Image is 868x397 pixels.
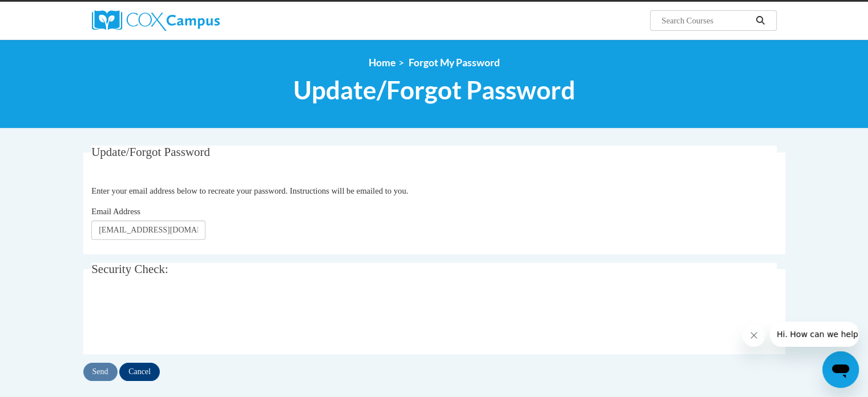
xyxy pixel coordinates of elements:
[7,8,92,17] span: Hi. How can we help?
[742,324,765,347] iframe: Close message
[91,145,210,159] span: Update/Forgot Password
[91,207,140,216] span: Email Address
[91,295,265,340] iframe: reCAPTCHA
[91,220,205,240] input: Email
[752,14,769,27] button: Search
[822,351,859,388] iframe: Button to launch messaging window
[91,262,168,276] span: Security Check:
[409,57,500,69] span: Forgot My Password
[293,75,575,105] span: Update/Forgot Password
[119,363,160,381] input: Cancel
[369,57,395,69] a: Home
[92,10,220,31] img: Cox Campus
[92,10,309,31] a: Cox Campus
[660,14,752,27] input: Search Courses
[770,322,859,347] iframe: Message from company
[91,186,408,195] span: Enter your email address below to recreate your password. Instructions will be emailed to you.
